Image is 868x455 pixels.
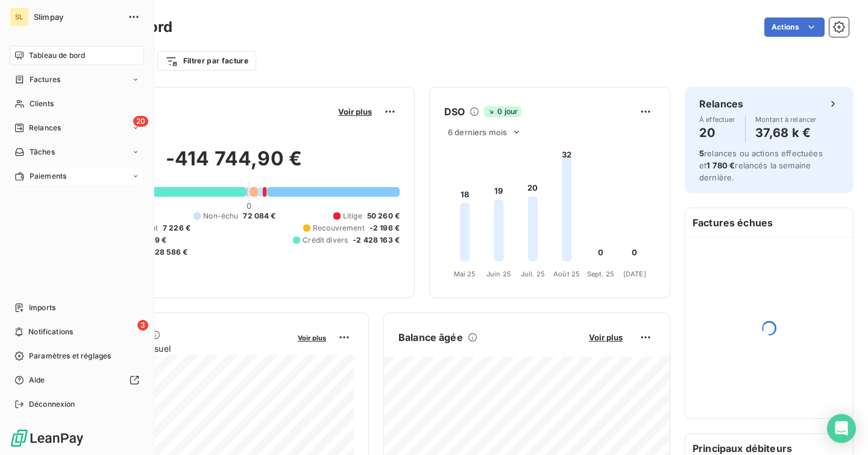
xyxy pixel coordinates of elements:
span: 1 780 € [706,161,735,170]
button: Actions [764,17,825,37]
span: Factures [30,74,60,85]
span: 7 226 € [163,223,190,234]
span: Paiements [30,171,66,182]
span: Voir plus [589,332,623,342]
span: 20 [133,116,148,127]
span: 0 [247,201,251,211]
span: À effectuer [699,116,735,123]
tspan: Sept. 25 [587,270,614,278]
span: Tâches [30,147,55,157]
tspan: Août 25 [553,270,580,278]
span: Chiffre d'affaires mensuel [68,342,289,355]
span: Voir plus [338,107,372,116]
span: Non-échu [203,211,238,221]
div: SL [10,7,29,27]
span: Déconnexion [29,399,75,410]
span: Imports [29,302,55,313]
span: Paramètres et réglages [29,351,111,361]
tspan: Juin 25 [486,270,511,278]
h4: 37,68 k € [755,123,817,142]
span: Recouvrement [313,223,365,234]
div: Open Intercom Messenger [827,414,856,443]
span: 3 [137,320,148,331]
tspan: [DATE] [623,270,646,278]
button: Voir plus [585,332,626,343]
h6: Relances [699,97,743,111]
span: Slimpay [34,12,121,22]
span: -2 428 163 € [353,235,400,246]
span: Litige [343,211,362,221]
span: 72 084 € [243,211,275,221]
span: Crédit divers [303,235,348,246]
span: Relances [29,122,61,133]
tspan: Mai 25 [454,270,476,278]
button: Filtrer par facture [157,51,256,71]
span: 5 [699,148,704,158]
button: Voir plus [335,106,376,117]
tspan: Juil. 25 [521,270,545,278]
span: Notifications [28,326,73,337]
h6: Balance âgée [398,330,463,345]
span: Voir plus [298,334,326,342]
h2: -414 744,90 € [68,147,400,183]
span: 6 derniers mois [448,127,507,137]
img: Logo LeanPay [10,428,84,448]
a: Aide [10,371,144,390]
button: Voir plus [294,332,330,343]
h6: Factures échues [685,208,853,237]
span: Aide [29,375,45,386]
span: Clients [30,98,54,109]
span: relances ou actions effectuées et relancés la semaine dernière. [699,148,823,182]
h4: 20 [699,123,735,142]
h6: DSO [444,104,465,119]
span: -2 196 € [370,223,400,234]
span: 0 jour [484,106,521,117]
span: Tableau de bord [29,50,85,61]
span: 50 260 € [367,211,400,221]
span: -28 586 € [151,247,187,258]
span: Montant à relancer [755,116,817,123]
